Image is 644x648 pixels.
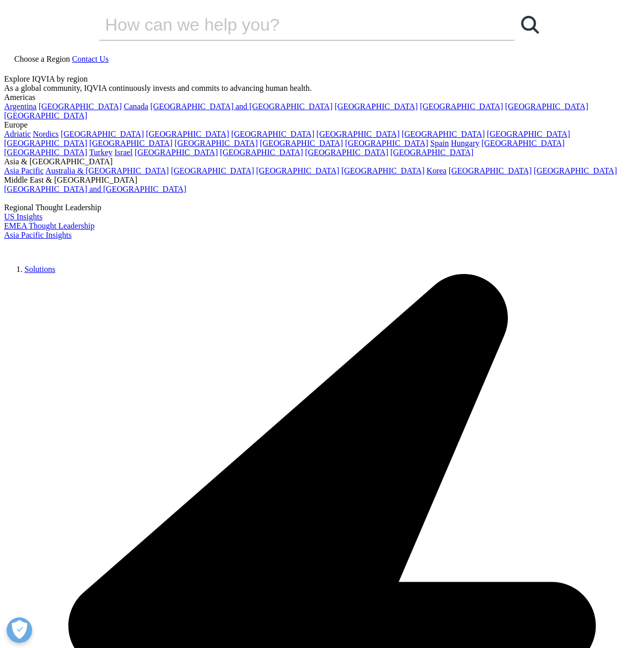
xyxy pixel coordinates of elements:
div: Europe [4,120,640,130]
a: [GEOGRAPHIC_DATA] [4,139,87,147]
a: [GEOGRAPHIC_DATA] [449,166,532,175]
a: Nordics [33,130,59,138]
div: Americas [4,93,640,102]
a: [GEOGRAPHIC_DATA] [4,111,87,120]
a: Korea [427,166,447,175]
a: [GEOGRAPHIC_DATA] and [GEOGRAPHIC_DATA] [4,185,186,193]
a: Asia Pacific [4,166,44,175]
a: [GEOGRAPHIC_DATA] [334,102,418,111]
a: [GEOGRAPHIC_DATA] [174,139,257,147]
a: [GEOGRAPHIC_DATA] [220,148,303,157]
span: Choose a Region [14,55,70,63]
img: IQVIA Healthcare Information Technology and Pharma Clinical Research Company [4,240,86,255]
a: [GEOGRAPHIC_DATA] [61,130,144,138]
a: [GEOGRAPHIC_DATA] [487,130,570,138]
a: [GEOGRAPHIC_DATA] [135,148,218,157]
svg: Search [521,16,539,34]
a: [GEOGRAPHIC_DATA] [391,148,474,157]
div: Middle East & [GEOGRAPHIC_DATA] [4,176,640,185]
a: Adriatic [4,130,31,138]
a: [GEOGRAPHIC_DATA] [402,130,485,138]
a: Argentina [4,102,37,111]
a: [GEOGRAPHIC_DATA] [256,166,339,175]
a: [GEOGRAPHIC_DATA] [345,139,428,147]
a: EMEA Thought Leadership [4,221,94,230]
a: [GEOGRAPHIC_DATA] [505,102,588,111]
a: Search [514,9,545,40]
a: Contact Us [72,55,109,63]
a: Australia & [GEOGRAPHIC_DATA] [45,166,169,175]
a: [GEOGRAPHIC_DATA] [4,148,87,157]
a: US Insights [4,212,42,221]
input: Search [99,9,485,40]
a: Solutions [24,265,55,273]
div: Regional Thought Leadership [4,203,640,212]
div: As a global community, IQVIA continuously invests and commits to advancing human health. [4,84,640,93]
a: [GEOGRAPHIC_DATA] [481,139,564,147]
a: [GEOGRAPHIC_DATA] [231,130,314,138]
a: [GEOGRAPHIC_DATA] and [GEOGRAPHIC_DATA] [150,102,332,111]
a: [GEOGRAPHIC_DATA] [534,166,617,175]
a: [GEOGRAPHIC_DATA] [171,166,254,175]
a: Turkey [89,148,113,157]
a: Hungary [451,139,479,147]
a: Israel [115,148,133,157]
a: [GEOGRAPHIC_DATA] [146,130,229,138]
div: Asia & [GEOGRAPHIC_DATA] [4,157,640,166]
a: [GEOGRAPHIC_DATA] [260,139,343,147]
div: Explore IQVIA by region [4,74,640,84]
a: [GEOGRAPHIC_DATA] [317,130,400,138]
button: Open Preferences [7,617,32,643]
a: [GEOGRAPHIC_DATA] [89,139,172,147]
a: Spain [430,139,449,147]
a: Canada [124,102,148,111]
a: [GEOGRAPHIC_DATA] [420,102,503,111]
a: [GEOGRAPHIC_DATA] [341,166,424,175]
a: [GEOGRAPHIC_DATA] [305,148,388,157]
a: Asia Pacific Insights [4,231,71,239]
a: [GEOGRAPHIC_DATA] [39,102,122,111]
